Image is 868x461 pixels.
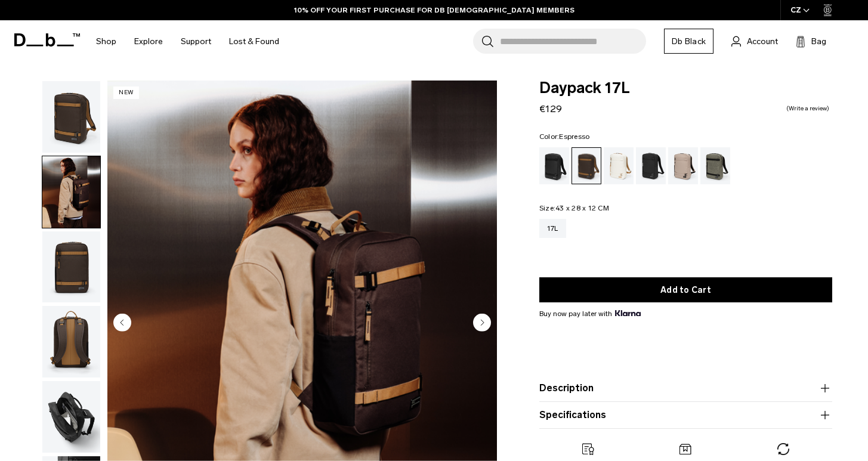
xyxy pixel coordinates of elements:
a: Db Black [664,29,713,54]
legend: Color: [539,133,590,140]
nav: Main Navigation [87,20,288,63]
legend: Size: [539,205,609,212]
a: 17L [539,219,566,238]
button: Previous slide [113,314,131,334]
a: Support [181,20,211,63]
a: Espresso [572,147,601,184]
button: Daypack 17L Espresso [42,81,101,153]
button: Bag [796,34,826,48]
a: Account [731,34,778,48]
span: Bag [811,35,826,48]
button: Daypack 17L Espresso [42,156,101,228]
button: Daypack 17L Espresso [42,380,101,453]
a: Fogbow Beige [668,147,698,184]
a: Lost & Found [229,20,279,63]
img: Daypack 17L Espresso [42,231,100,303]
img: Daypack 17L Espresso [42,156,100,228]
img: Daypack 17L Espresso [42,306,100,378]
a: Forest Green [700,147,730,184]
button: Next slide [473,314,491,334]
p: New [113,86,139,99]
span: Buy now pay later with [539,308,641,319]
span: Daypack 17L [539,81,832,96]
span: Account [747,35,778,48]
button: Description [539,381,832,395]
a: Charcoal Grey [636,147,666,184]
a: 10% OFF YOUR FIRST PURCHASE FOR DB [DEMOGRAPHIC_DATA] MEMBERS [294,5,574,16]
a: Black Out [539,147,569,184]
button: Daypack 17L Espresso [42,305,101,378]
button: Daypack 17L Espresso [42,231,101,304]
a: Explore [134,20,163,63]
a: Oatmilk [604,147,634,184]
span: 43 x 28 x 12 CM [555,204,609,212]
a: Shop [96,20,116,63]
a: Write a review [786,106,829,112]
button: Add to Cart [539,277,832,302]
span: €129 [539,103,562,115]
span: Espresso [559,132,589,141]
button: Specifications [539,408,832,422]
img: Daypack 17L Espresso [42,381,100,453]
img: Daypack 17L Espresso [42,81,100,153]
img: {"height" => 20, "alt" => "Klarna"} [615,310,641,316]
